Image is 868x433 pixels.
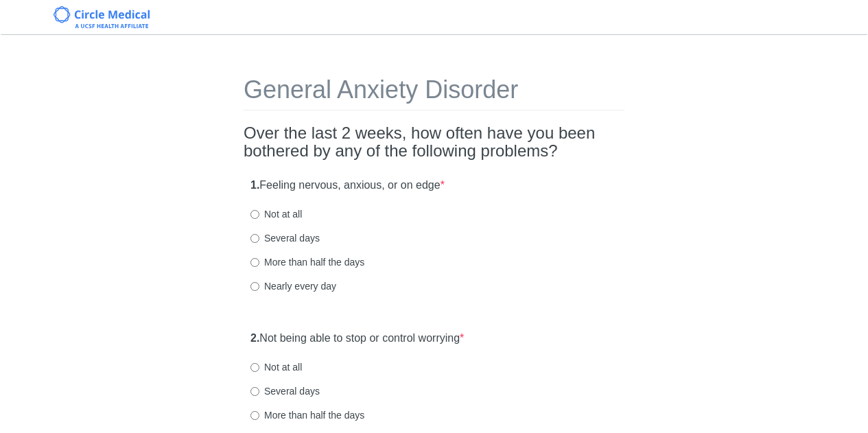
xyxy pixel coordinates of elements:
[54,6,150,28] img: Circle Medical Logo
[250,234,259,243] input: Several days
[250,179,259,191] strong: 1.
[250,282,259,291] input: Nearly every day
[250,332,259,344] strong: 2.
[244,124,624,161] h2: Over the last 2 weeks, how often have you been bothered by any of the following problems?
[250,279,336,293] label: Nearly every day
[250,411,259,420] input: More than half the days
[250,408,364,422] label: More than half the days
[250,363,259,372] input: Not at all
[250,178,445,194] label: Feeling nervous, anxious, or on edge
[250,360,302,374] label: Not at all
[250,255,364,269] label: More than half the days
[244,76,624,110] h1: General Anxiety Disorder
[250,387,259,396] input: Several days
[250,231,320,245] label: Several days
[250,207,302,221] label: Not at all
[250,331,464,347] label: Not being able to stop or control worrying
[250,258,259,267] input: More than half the days
[250,384,320,398] label: Several days
[250,210,259,219] input: Not at all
